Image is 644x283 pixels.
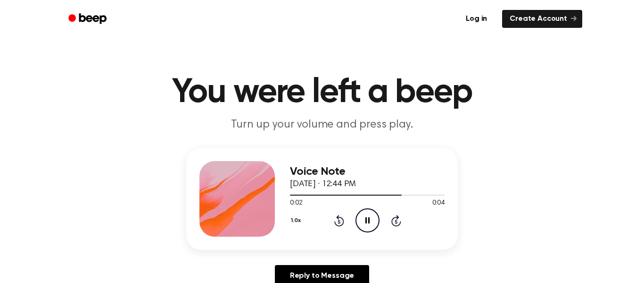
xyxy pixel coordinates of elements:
span: 0:04 [432,198,445,208]
h3: Voice Note [290,165,445,178]
a: Create Account [502,10,582,28]
span: [DATE] · 12:44 PM [290,180,356,189]
p: Turn up your volume and press play. [141,117,503,133]
h1: You were left a beep [81,76,563,110]
button: 1.0x [290,213,304,229]
a: Beep [62,10,115,28]
a: Log in [456,8,496,30]
span: 0:02 [290,198,302,208]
